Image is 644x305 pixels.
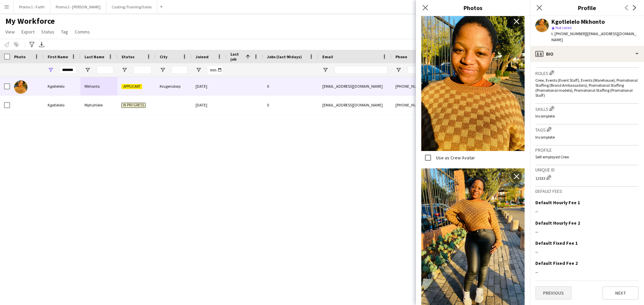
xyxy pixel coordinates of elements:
div: [EMAIL_ADDRESS][DOMAIN_NAME] [318,77,391,95]
span: Not rated [555,25,572,30]
button: Open Filter Menu [196,67,202,73]
button: Next [602,286,639,300]
div: [EMAIL_ADDRESS][DOMAIN_NAME] [318,96,391,114]
input: Email Filter Input [334,66,387,74]
span: My Workforce [5,16,55,26]
div: Bio [530,46,644,62]
div: Kgotlelelo Mkhonto [551,19,605,25]
a: Tag [58,27,71,36]
h3: Unique ID [535,167,639,173]
div: -- [535,249,639,255]
div: Mphahlele [80,96,117,114]
h3: Profile [530,3,644,12]
h3: Default Fixed Fee 2 [535,260,578,266]
h3: Tags [535,126,639,133]
span: First Name [48,54,68,59]
button: Open Filter Menu [48,67,54,73]
a: Status [39,27,57,36]
input: First Name Filter Input [60,66,76,74]
div: [DATE] [192,96,226,114]
span: Email [322,54,333,59]
app-action-btn: Export XLSX [38,41,46,49]
p: Incomplete [535,113,639,119]
div: Mkhonto [80,77,117,95]
div: 0 [263,96,318,114]
h3: Profile [535,147,639,153]
div: 12533 [535,174,639,181]
span: Tag [61,29,68,35]
span: Photo [14,54,25,59]
span: Export [21,29,35,35]
span: Status [41,29,54,35]
span: Jobs (last 90 days) [267,54,302,59]
a: Export [19,27,37,36]
button: Promo 2 - [PERSON_NAME] [50,0,106,13]
input: Joined Filter Input [208,66,222,74]
button: Open Filter Menu [395,67,401,73]
div: -- [535,229,639,235]
div: [PHONE_NUMBER] [391,77,432,95]
span: Joined [196,54,209,59]
span: Applicant [121,84,142,89]
h3: Default Hourly Fee 1 [535,200,580,206]
span: Phone [395,54,407,59]
app-action-btn: Advanced filters [28,41,36,49]
input: Phone Filter Input [408,66,428,74]
button: Promo 1 - Faith [14,0,50,13]
span: Last Name [85,54,104,59]
button: Open Filter Menu [322,67,328,73]
div: Krugersdorp [156,77,192,95]
h3: Default fees [535,188,639,194]
span: City [160,54,167,59]
h3: Roles [535,69,639,76]
span: Status [121,54,135,59]
div: -- [535,269,639,275]
h3: Default Hourly Fee 2 [535,220,580,226]
div: [DATE] [192,77,226,95]
span: | [EMAIL_ADDRESS][DOMAIN_NAME] [551,31,636,42]
p: Incomplete [535,135,639,140]
span: Comms [75,29,90,35]
div: Kgotlelelo [44,77,80,95]
a: Comms [72,27,93,36]
label: Use as Crew Avatar [435,155,475,161]
div: [PHONE_NUMBER] [391,96,432,114]
button: Open Filter Menu [121,67,127,73]
div: -- [535,208,639,214]
input: City Filter Input [172,66,187,74]
span: View [5,29,15,35]
h3: Default Fixed Fee 1 [535,240,578,246]
a: View [3,27,17,36]
p: Self-employed Crew [535,154,639,159]
div: 0 [263,77,318,95]
input: Last Name Filter Input [97,66,113,74]
span: t. [PHONE_NUMBER] [551,31,586,36]
div: Kgotlelelo [44,96,80,114]
button: Casting/Training Dates [106,0,157,13]
h3: Skills [535,105,639,112]
button: Previous [535,286,572,300]
img: Kgotlelelo Mkhonto [14,80,28,94]
img: Crew photo 1063273 [421,13,525,151]
span: Last job [230,52,243,62]
input: Status Filter Input [133,66,152,74]
button: Open Filter Menu [85,67,91,73]
span: Crew, Events (Event Staff), Events (Warehouse), Promotional Staffing (Brand Ambassadors), Promoti... [535,78,638,98]
h3: Photos [416,3,530,12]
span: In progress [121,103,146,108]
button: Open Filter Menu [160,67,166,73]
